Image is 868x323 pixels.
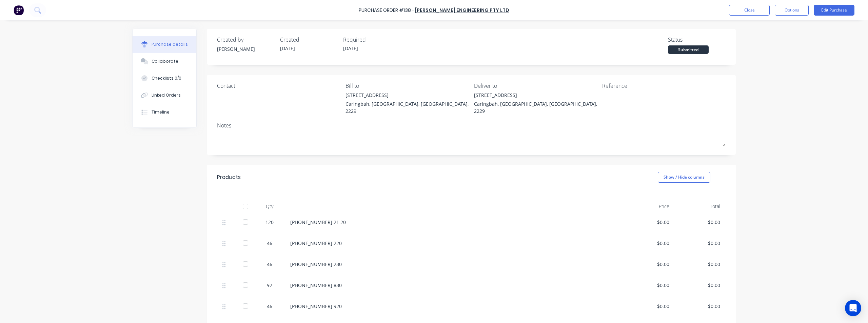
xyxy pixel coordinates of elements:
div: Created [280,36,338,44]
div: Timeline [152,109,170,115]
div: Notes [217,121,726,129]
div: 92 [260,282,279,289]
button: Purchase details [133,36,196,53]
div: Status [668,36,726,44]
div: Purchase details [152,41,188,47]
div: 46 [260,240,279,247]
div: Price [624,200,675,213]
img: Factory [14,5,24,15]
div: $0.00 [680,282,720,289]
div: [PERSON_NAME] [217,45,275,53]
div: Purchase Order #138 - [359,7,414,14]
div: Qty [254,200,285,213]
div: $0.00 [629,240,669,247]
div: $0.00 [680,261,720,268]
div: $0.00 [629,219,669,226]
div: [PHONE_NUMBER] 230 [290,261,618,268]
div: $0.00 [680,219,720,226]
button: Options [775,5,809,16]
a: [PERSON_NAME] Engineering Pty Ltd [415,7,509,14]
div: 46 [260,261,279,268]
div: Caringbah, [GEOGRAPHIC_DATA], [GEOGRAPHIC_DATA], 2229 [346,100,469,115]
button: Checklists 0/0 [133,70,196,87]
div: Deliver to [474,82,597,90]
div: [PHONE_NUMBER] 830 [290,282,618,289]
div: Total [675,200,726,213]
div: $0.00 [680,303,720,310]
div: 46 [260,303,279,310]
div: $0.00 [629,261,669,268]
div: Required [343,36,401,44]
button: Timeline [133,104,196,121]
div: [PHONE_NUMBER] 920 [290,303,618,310]
div: 120 [260,219,279,226]
div: [STREET_ADDRESS] [346,92,469,99]
div: Submitted [668,45,709,54]
div: Caringbah, [GEOGRAPHIC_DATA], [GEOGRAPHIC_DATA], 2229 [474,100,597,115]
div: Linked Orders [152,92,181,98]
div: Created by [217,36,275,44]
div: [PHONE_NUMBER] 21 20 [290,219,618,226]
div: Collaborate [152,58,178,64]
button: Edit Purchase [814,5,854,16]
div: [PHONE_NUMBER] 220 [290,240,618,247]
button: Collaborate [133,53,196,70]
div: Contact [217,82,340,90]
div: Open Intercom Messenger [845,300,861,316]
button: Show / Hide columns [658,172,710,183]
div: Products [217,173,241,181]
div: $0.00 [629,303,669,310]
button: Linked Orders [133,87,196,104]
div: $0.00 [629,282,669,289]
div: Bill to [346,82,469,90]
div: Checklists 0/0 [152,75,181,81]
button: Close [729,5,770,16]
div: [STREET_ADDRESS] [474,92,597,99]
div: $0.00 [680,240,720,247]
div: Reference [602,82,726,90]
